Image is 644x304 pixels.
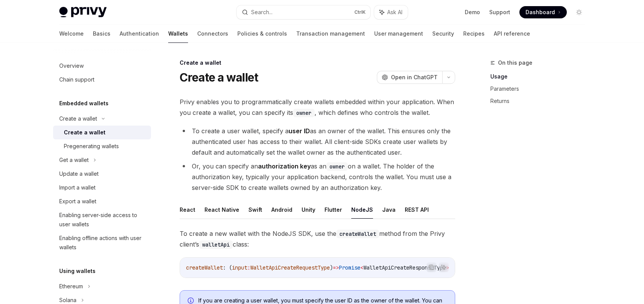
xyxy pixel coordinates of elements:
[247,264,250,271] span: :
[53,208,151,231] a: Enabling server-side access to user wallets
[446,264,449,271] span: >
[223,264,232,271] span: : (
[326,162,348,171] code: owner
[199,240,233,249] code: walletApi
[489,8,510,16] a: Support
[59,282,83,291] div: Ethereum
[237,5,370,19] button: Search...CtrlK
[59,155,89,165] div: Get a wallet
[53,194,151,208] a: Export a wallet
[250,264,330,271] span: WalletApiCreateRequestType
[59,25,84,43] a: Welcome
[53,126,151,139] a: Create a wallet
[93,25,110,43] a: Basics
[490,70,591,83] a: Usage
[405,201,429,219] button: REST API
[391,74,438,81] span: Open in ChatGPT
[64,128,105,137] div: Create a wallet
[374,25,423,43] a: User management
[53,59,151,73] a: Overview
[465,8,480,16] a: Demo
[271,201,292,219] button: Android
[296,25,365,43] a: Transaction management
[59,61,84,70] div: Overview
[293,109,315,117] code: owner
[354,9,366,15] span: Ctrl K
[59,266,96,276] h5: Using wallets
[519,6,567,18] a: Dashboard
[360,264,363,271] span: <
[197,25,228,43] a: Connectors
[53,181,151,194] a: Import a wallet
[374,5,408,19] button: Ask AI
[180,59,455,67] div: Create a wallet
[53,231,151,254] a: Enabling offline actions with user wallets
[59,75,94,84] div: Chain support
[463,25,485,43] a: Recipes
[439,262,449,272] button: Ask AI
[251,8,273,17] div: Search...
[180,96,455,118] span: Privy enables you to programmatically create wallets embedded within your application. When you c...
[180,201,195,219] button: React
[168,25,188,43] a: Wallets
[53,167,151,181] a: Update a wallet
[59,114,97,123] div: Create a wallet
[180,228,455,250] span: To create a new wallet with the NodeJS SDK, use the method from the Privy client’s class:
[333,264,339,271] span: =>
[186,264,223,271] span: createWallet
[59,234,146,252] div: Enabling offline actions with user wallets
[180,161,455,193] li: Or, you can specify an as an on a wallet. The holder of the authorization key, typically your app...
[494,25,530,43] a: API reference
[351,201,373,219] button: NodeJS
[232,264,247,271] span: input
[248,201,262,219] button: Swift
[573,6,585,18] button: Toggle dark mode
[432,25,454,43] a: Security
[237,25,287,43] a: Policies & controls
[180,70,258,84] h1: Create a wallet
[59,197,96,206] div: Export a wallet
[498,58,532,67] span: On this page
[490,95,591,107] a: Returns
[336,230,379,238] code: createWallet
[382,201,396,219] button: Java
[339,264,360,271] span: Promise
[526,8,555,16] span: Dashboard
[377,71,442,84] button: Open in ChatGPT
[180,126,455,158] li: To create a user wallet, specify a as an owner of the wallet. This ensures only the authenticated...
[59,169,99,178] div: Update a wallet
[363,264,446,271] span: WalletApiCreateResponseType
[64,142,119,151] div: Pregenerating wallets
[59,7,107,18] img: light logo
[302,201,315,219] button: Unity
[490,83,591,95] a: Parameters
[324,201,342,219] button: Flutter
[59,183,96,192] div: Import a wallet
[204,201,239,219] button: React Native
[387,8,402,16] span: Ask AI
[59,99,109,108] h5: Embedded wallets
[53,73,151,87] a: Chain support
[330,264,333,271] span: )
[289,127,310,135] strong: user ID
[53,139,151,153] a: Pregenerating wallets
[258,162,311,170] strong: authorization key
[120,25,159,43] a: Authentication
[427,262,436,272] button: Copy the contents from the code block
[59,211,146,229] div: Enabling server-side access to user wallets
